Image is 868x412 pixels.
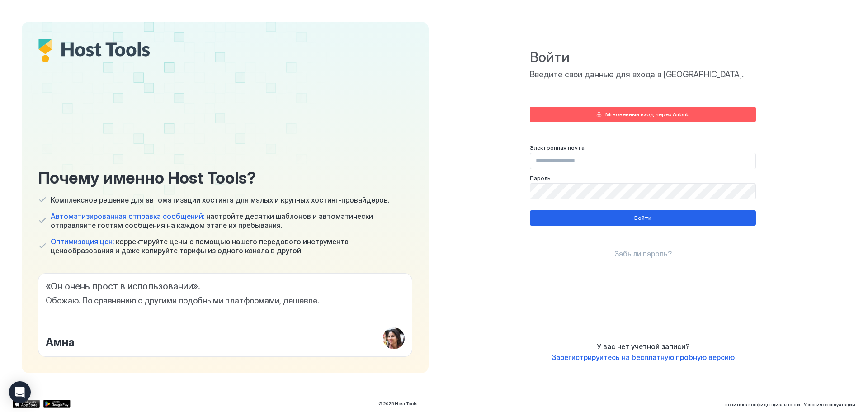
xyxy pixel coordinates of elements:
[51,212,204,221] font: Автоматизированная отправка сообщений:
[43,400,71,408] a: Google Play Маркет
[46,281,51,292] font: «
[530,144,585,151] font: Электронная почта
[46,336,75,349] font: Амна
[530,184,755,199] input: Поле ввода
[51,281,193,292] font: Он очень прост в использовании
[51,237,350,255] font: корректируйте цены с помощью нашего передового инструмента ценообразования и даже копируйте тариф...
[725,402,800,407] font: политика конфиденциальности
[51,237,114,246] font: Оптимизация цен:
[13,400,40,408] a: Магазин приложений
[634,214,651,221] font: Войти
[530,210,756,226] button: Войти
[597,342,689,351] font: У вас нет учетной записи?
[193,281,200,292] font: ».
[9,381,31,403] div: Open Intercom Messenger
[552,353,735,362] a: Зарегистрируйтесь на бесплатную пробную версию
[605,111,690,118] font: Мгновенный вход через Airbnb
[614,249,672,259] a: Забыли пароль?
[530,70,744,79] font: Введите свои данные для входа в [GEOGRAPHIC_DATA].
[530,107,756,122] button: Мгновенный вход через Airbnb
[383,401,418,406] font: 2025 Host Tools
[530,153,755,169] input: Поле ввода
[51,195,389,204] font: Комплексное решение для автоматизации хостинга для малых и крупных хостинг-провайдеров.
[614,249,672,258] font: Забыли пароль?
[383,327,405,349] div: профиль
[51,212,375,230] font: настройте десятки шаблонов и автоматически отправляйте гостям сообщения на каждом этапе их пребыв...
[38,168,256,188] font: Почему именно Host Tools?
[46,296,319,305] font: Обожаю. По сравнению с другими подобными платформами, дешевле.
[552,353,735,362] font: Зарегистрируйтесь на бесплатную пробную версию
[725,399,800,408] a: политика конфиденциальности
[378,401,383,406] font: ©
[530,49,570,65] font: Войти
[804,399,855,408] a: Условия эксплуатации
[804,402,855,407] font: Условия эксплуатации
[530,175,551,181] font: Пароль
